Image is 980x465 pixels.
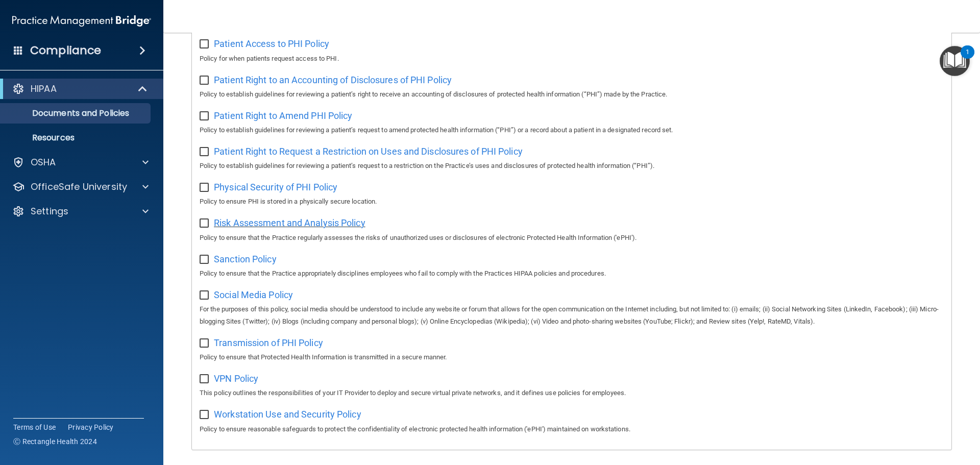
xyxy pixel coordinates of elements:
p: OSHA [31,156,56,168]
span: Social Media Policy [214,289,293,300]
div: 1 [966,52,969,65]
p: Policy for when patients request access to PHI. [200,53,944,65]
p: Policy to ensure that the Practice regularly assesses the risks of unauthorized uses or disclosur... [200,232,944,244]
span: Patient Right to Amend PHI Policy [214,110,352,121]
p: Policy to ensure reasonable safeguards to protect the confidentiality of electronic protected hea... [200,423,944,435]
button: Open Resource Center, 1 new notification [940,46,970,76]
p: Policy to ensure that the Practice appropriately disciplines employees who fail to comply with th... [200,267,944,280]
iframe: Drift Widget Chat Controller [803,393,968,433]
a: Settings [12,205,149,217]
span: Patient Access to PHI Policy [214,38,329,49]
p: Policy to ensure that Protected Health Information is transmitted in a secure manner. [200,351,944,363]
span: Risk Assessment and Analysis Policy [214,217,365,228]
p: Documents and Policies [7,108,146,118]
a: OfficeSafe University [12,181,149,193]
span: Physical Security of PHI Policy [214,182,337,192]
a: OSHA [12,156,149,168]
span: Patient Right to Request a Restriction on Uses and Disclosures of PHI Policy [214,146,523,157]
p: HIPAA [31,83,57,95]
a: HIPAA [12,83,148,95]
p: Policy to establish guidelines for reviewing a patient’s request to amend protected health inform... [200,124,944,136]
span: Sanction Policy [214,254,277,264]
p: Policy to ensure PHI is stored in a physically secure location. [200,195,944,208]
img: PMB logo [12,11,151,31]
span: Ⓒ Rectangle Health 2024 [13,436,97,447]
a: Privacy Policy [68,422,114,432]
span: Workstation Use and Security Policy [214,409,361,420]
span: VPN Policy [214,373,258,384]
span: Patient Right to an Accounting of Disclosures of PHI Policy [214,75,452,85]
h4: Compliance [30,43,101,58]
p: Policy to establish guidelines for reviewing a patient’s right to receive an accounting of disclo... [200,88,944,101]
p: Resources [7,133,146,143]
p: Policy to establish guidelines for reviewing a patient’s request to a restriction on the Practice... [200,160,944,172]
p: For the purposes of this policy, social media should be understood to include any website or foru... [200,303,944,328]
p: This policy outlines the responsibilities of your IT Provider to deploy and secure virtual privat... [200,387,944,399]
p: Settings [31,205,68,217]
a: Terms of Use [13,422,56,432]
p: OfficeSafe University [31,181,127,193]
span: Transmission of PHI Policy [214,337,323,348]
